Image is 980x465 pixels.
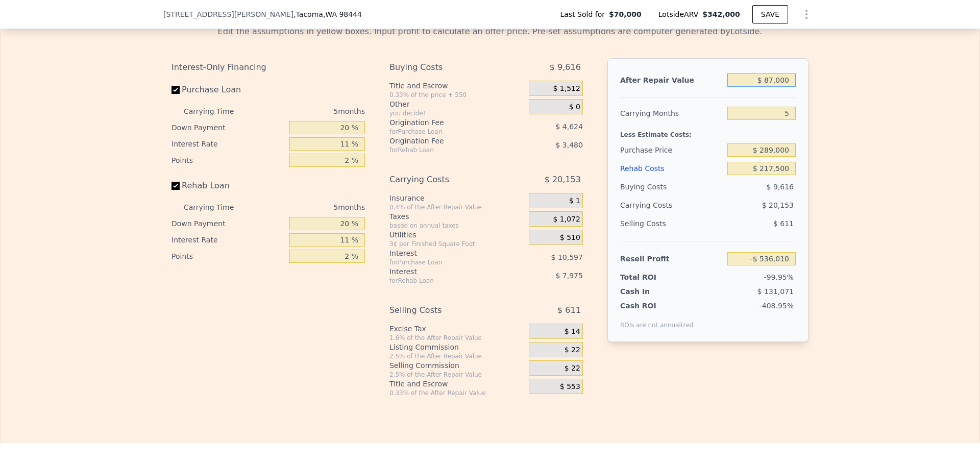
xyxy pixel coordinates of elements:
[293,9,362,19] span: , Tacoma
[389,58,503,77] div: Buying Costs
[171,81,285,99] label: Purchase Loan
[620,71,723,89] div: After Repair Value
[796,4,817,25] button: Show Options
[389,248,503,258] div: Interest
[620,311,694,329] div: ROIs are not annualized
[171,86,180,94] input: Purchase Loan
[757,287,794,296] span: $ 131,071
[389,193,525,203] div: Insurance
[569,103,580,112] span: $ 0
[620,301,694,311] div: Cash ROI
[545,170,581,189] span: $ 20,153
[569,197,580,206] span: $ 1
[389,117,503,128] div: Origination Fee
[389,379,525,389] div: Title and Escrow
[171,177,285,195] label: Rehab Loan
[555,123,582,131] span: $ 4,624
[557,301,581,320] span: $ 611
[184,103,250,119] div: Carrying Time
[254,199,365,215] div: 5 months
[764,273,794,281] span: -99.95%
[171,182,180,190] input: Rehab Loan
[555,272,582,280] span: $ 7,975
[171,58,365,77] div: Interest-Only Financing
[767,183,794,191] span: $ 9,616
[389,277,503,285] div: for Rehab Loan
[551,253,583,261] span: $ 10,597
[389,389,525,397] div: 0.33% of the After Repair Value
[565,327,580,336] span: $ 14
[620,214,723,233] div: Selling Costs
[555,141,582,149] span: $ 3,480
[389,136,503,146] div: Origination Fee
[389,301,503,320] div: Selling Costs
[773,219,794,228] span: $ 611
[553,215,580,224] span: $ 1,072
[620,141,723,159] div: Purchase Price
[171,232,285,248] div: Interest Rate
[171,248,285,264] div: Points
[389,91,525,99] div: 0.33% of the price + 550
[171,26,808,38] div: Edit the assumptions in yellow boxes. Input profit to calculate an offer price. Pre-set assumptio...
[171,119,285,136] div: Down Payment
[620,286,684,297] div: Cash In
[553,84,580,93] span: $ 1,512
[560,382,580,391] span: $ 553
[389,211,525,222] div: Taxes
[565,346,580,355] span: $ 22
[389,371,525,379] div: 2.5% of the After Repair Value
[389,170,503,189] div: Carrying Costs
[620,272,684,282] div: Total ROI
[550,58,581,77] span: $ 9,616
[389,109,525,117] div: you decide!
[752,5,788,23] button: SAVE
[389,352,525,360] div: 2.5% of the After Repair Value
[389,324,525,334] div: Excise Tax
[620,196,684,214] div: Carrying Costs
[702,10,740,18] span: $342,000
[759,302,794,310] span: -408.95%
[389,266,503,277] div: Interest
[389,230,525,240] div: Utilities
[620,159,723,178] div: Rehab Costs
[389,360,525,371] div: Selling Commission
[171,136,285,152] div: Interest Rate
[620,123,796,141] div: Less Estimate Costs:
[389,99,525,109] div: Other
[184,199,250,215] div: Carrying Time
[389,334,525,342] div: 1.6% of the After Repair Value
[254,103,365,119] div: 5 months
[658,9,702,19] span: Lotside ARV
[389,146,503,154] div: for Rehab Loan
[620,178,723,196] div: Buying Costs
[560,9,609,19] span: Last Sold for
[762,201,794,209] span: $ 20,153
[609,9,642,19] span: $70,000
[620,250,723,268] div: Resell Profit
[565,364,580,373] span: $ 22
[620,104,723,123] div: Carrying Months
[389,222,525,230] div: based on annual taxes
[389,240,525,248] div: 3¢ per Finished Square Foot
[389,258,503,266] div: for Purchase Loan
[389,128,503,136] div: for Purchase Loan
[389,81,525,91] div: Title and Escrow
[389,342,525,352] div: Listing Commission
[560,233,580,242] span: $ 510
[163,9,293,19] span: [STREET_ADDRESS][PERSON_NAME]
[323,10,362,18] span: , WA 98444
[389,203,525,211] div: 0.4% of the After Repair Value
[171,152,285,168] div: Points
[171,215,285,232] div: Down Payment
